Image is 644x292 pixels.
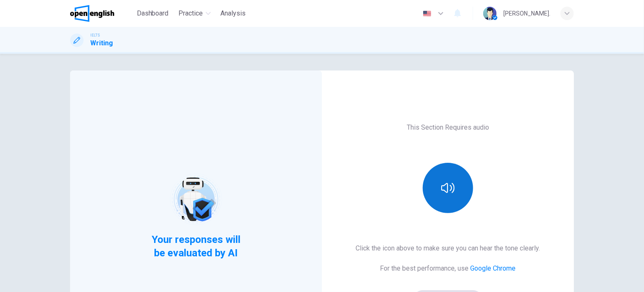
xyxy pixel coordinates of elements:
[471,264,516,272] a: Google Chrome
[217,6,249,21] button: Analysis
[422,10,432,17] img: en
[221,8,246,18] span: Analysis
[483,7,497,20] img: Profile picture
[380,263,516,274] h6: For the best performance, use
[407,123,489,133] h6: This Section Requires audio
[137,8,169,18] span: Dashboard
[356,243,540,253] h6: Click the icon above to make sure you can hear the tone clearly.
[145,233,247,260] span: Your responses will be evaluated by AI
[169,173,223,226] img: robot icon
[134,6,172,21] button: Dashboard
[70,5,134,22] a: OpenEnglish logo
[90,32,100,38] span: IELTS
[179,8,203,18] span: Practice
[70,5,114,22] img: OpenEnglish logo
[90,38,113,48] h1: Writing
[175,6,214,21] button: Practice
[503,8,550,18] div: [PERSON_NAME].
